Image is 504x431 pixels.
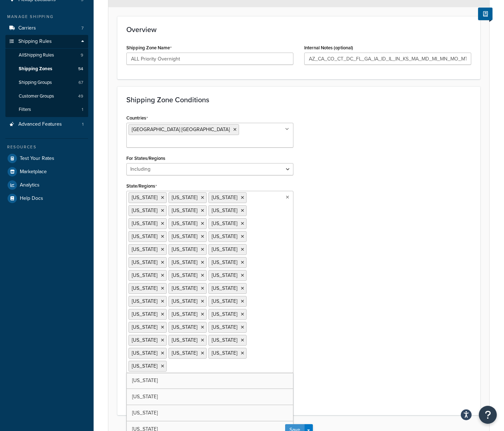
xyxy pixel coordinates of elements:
[127,373,293,389] a: [US_STATE]
[478,8,492,20] button: Show Help Docs
[132,362,157,370] span: [US_STATE]
[172,207,197,214] span: [US_STATE]
[20,169,47,175] span: Marketplace
[126,183,157,189] label: State/Regions
[132,207,157,214] span: [US_STATE]
[18,121,62,127] span: Advanced Features
[81,25,84,31] span: 7
[132,284,157,292] span: [US_STATE]
[172,233,197,240] span: [US_STATE]
[82,107,83,113] span: 1
[126,26,471,33] h3: Overview
[5,22,88,35] li: Carriers
[212,284,237,292] span: [US_STATE]
[5,152,88,165] a: Test Your Rates
[172,246,197,253] span: [US_STATE]
[172,271,197,279] span: [US_STATE]
[5,179,88,192] a: Analytics
[212,323,237,331] span: [US_STATE]
[132,126,230,133] span: [GEOGRAPHIC_DATA] [GEOGRAPHIC_DATA]
[5,62,88,76] a: Shipping Zones54
[304,45,353,50] label: Internal Notes (optional)
[5,76,88,89] li: Shipping Groups
[5,90,88,103] a: Customer Groups49
[212,297,237,305] span: [US_STATE]
[212,310,237,318] span: [US_STATE]
[132,297,157,305] span: [US_STATE]
[126,45,172,51] label: Shipping Zone Name
[5,62,88,76] li: Shipping Zones
[212,233,237,240] span: [US_STATE]
[78,66,83,72] span: 54
[132,194,157,201] span: [US_STATE]
[82,121,84,127] span: 1
[127,389,293,405] a: [US_STATE]
[5,118,88,131] a: Advanced Features1
[132,271,157,279] span: [US_STATE]
[132,377,158,384] span: [US_STATE]
[19,107,31,113] span: Filters
[172,310,197,318] span: [US_STATE]
[132,323,157,331] span: [US_STATE]
[5,90,88,103] li: Customer Groups
[212,336,237,344] span: [US_STATE]
[132,310,157,318] span: [US_STATE]
[212,271,237,279] span: [US_STATE]
[132,233,157,240] span: [US_STATE]
[81,52,83,58] span: 9
[5,192,88,205] a: Help Docs
[19,66,52,72] span: Shipping Zones
[20,196,43,202] span: Help Docs
[5,118,88,131] li: Advanced Features
[19,52,54,58] span: All Shipping Rules
[212,194,237,201] span: [US_STATE]
[5,22,88,35] a: Carriers7
[479,406,497,424] button: Open Resource Center
[172,297,197,305] span: [US_STATE]
[212,246,237,253] span: [US_STATE]
[132,409,158,417] span: [US_STATE]
[20,182,40,188] span: Analytics
[18,25,36,31] span: Carriers
[19,93,54,99] span: Customer Groups
[132,259,157,266] span: [US_STATE]
[18,39,52,45] span: Shipping Rules
[78,80,83,86] span: 67
[127,405,293,421] a: [US_STATE]
[172,259,197,266] span: [US_STATE]
[172,336,197,344] span: [US_STATE]
[212,349,237,357] span: [US_STATE]
[78,93,83,99] span: 49
[5,144,88,150] div: Resources
[172,323,197,331] span: [US_STATE]
[132,246,157,253] span: [US_STATE]
[132,349,157,357] span: [US_STATE]
[5,49,88,62] a: AllShipping Rules9
[19,80,52,86] span: Shipping Groups
[5,165,88,178] a: Marketplace
[132,393,158,400] span: [US_STATE]
[172,349,197,357] span: [US_STATE]
[212,259,237,266] span: [US_STATE]
[212,220,237,227] span: [US_STATE]
[172,284,197,292] span: [US_STATE]
[126,115,148,121] label: Countries
[172,194,197,201] span: [US_STATE]
[5,35,88,117] li: Shipping Rules
[126,96,471,104] h3: Shipping Zone Conditions
[5,14,88,20] div: Manage Shipping
[172,220,197,227] span: [US_STATE]
[5,35,88,48] a: Shipping Rules
[212,207,237,214] span: [US_STATE]
[5,103,88,116] li: Filters
[5,76,88,89] a: Shipping Groups67
[5,103,88,116] a: Filters1
[126,156,165,161] label: For States/Regions
[20,156,54,162] span: Test Your Rates
[132,336,157,344] span: [US_STATE]
[132,220,157,227] span: [US_STATE]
